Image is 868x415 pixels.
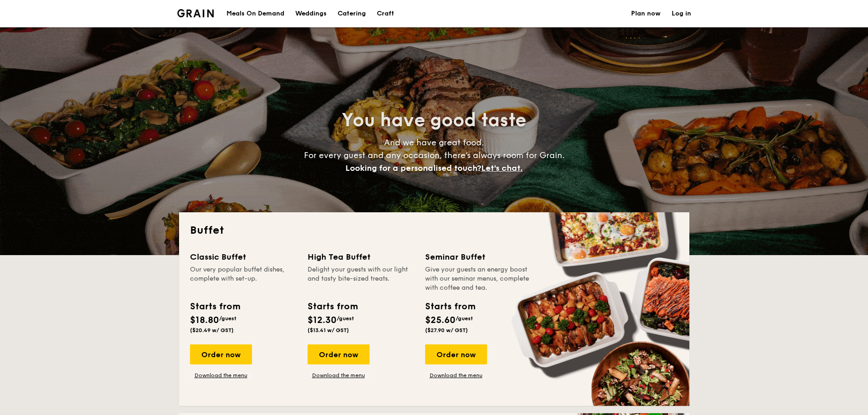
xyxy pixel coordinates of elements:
[308,327,349,333] span: ($13.41 w/ GST)
[190,372,252,379] a: Download the menu
[308,251,414,263] div: High Tea Buffet
[190,327,234,333] span: ($20.49 w/ GST)
[308,300,357,313] div: Starts from
[425,300,475,313] div: Starts from
[177,9,214,17] img: Grain
[425,327,468,333] span: ($27.90 w/ GST)
[219,315,236,322] span: /guest
[177,9,214,17] a: Logotype
[337,315,354,322] span: /guest
[425,265,532,292] div: Give your guests an energy boost with our seminar menus, complete with coffee and tea.
[308,344,370,364] div: Order now
[425,372,487,379] a: Download the menu
[190,300,240,313] div: Starts from
[190,223,678,238] h2: Buffet
[308,265,414,292] div: Delight your guests with our light and tasty bite-sized treats.
[425,344,487,364] div: Order now
[425,315,456,326] span: $25.60
[190,344,252,364] div: Order now
[190,315,219,326] span: $18.80
[308,372,370,379] a: Download the menu
[456,315,473,322] span: /guest
[425,251,532,263] div: Seminar Buffet
[308,315,337,326] span: $12.30
[190,251,297,263] div: Classic Buffet
[190,265,297,292] div: Our very popular buffet dishes, complete with set-up.
[481,163,523,173] span: Let's chat.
